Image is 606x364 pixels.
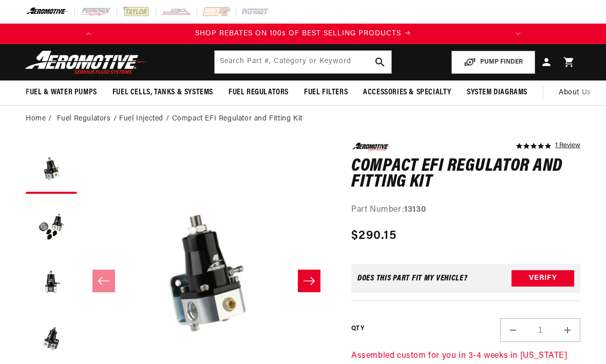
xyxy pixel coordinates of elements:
button: Translation missing: en.sections.announcements.previous_announcement [78,24,99,44]
summary: System Diagrams [459,80,535,105]
span: Fuel & Water Pumps [26,87,97,98]
summary: Accessories & Specialty [355,80,459,105]
a: SHOP REBATES ON 100s OF BEST SELLING PRODUCTS [99,28,508,39]
span: SHOP REBATES ON 100s OF BEST SELLING PRODUCTS [195,30,401,37]
li: Fuel Injected [119,113,172,125]
p: Assembled custom for you in 3-4 weeks in [US_STATE] [351,350,580,363]
summary: Fuel Regulators [221,80,296,105]
span: Fuel Regulators [229,87,289,98]
button: Translation missing: en.sections.announcements.next_announcement [508,24,528,44]
a: About Us [551,80,599,105]
img: Aeromotive [22,50,150,74]
span: System Diagrams [467,87,527,98]
button: Slide left [92,270,115,292]
button: Slide right [298,270,320,292]
button: Verify [512,270,574,287]
nav: breadcrumbs [26,113,580,125]
summary: Fuel & Water Pumps [18,80,105,105]
a: 1 reviews [555,143,580,150]
a: Home [26,113,46,125]
button: search button [369,51,391,73]
input: Search by Part Number, Category or Keyword [215,51,392,73]
summary: Fuel Cells, Tanks & Systems [105,80,221,105]
label: QTY [351,325,364,333]
div: Part Number: [351,204,580,217]
button: PUMP FINDER [451,51,535,74]
button: Load image 1 in gallery view [26,143,77,194]
span: $290.15 [351,227,396,245]
button: Load image 2 in gallery view [26,199,77,250]
span: About Us [559,89,591,96]
button: Load image 4 in gallery view [26,312,77,363]
div: Announcement [99,28,508,39]
span: Accessories & Specialty [363,87,451,98]
span: Fuel Cells, Tanks & Systems [112,87,213,98]
h1: Compact EFI Regulator and Fitting Kit [351,158,580,191]
li: Fuel Regulators [57,113,120,125]
strong: 13130 [404,206,426,214]
div: Does This part fit My vehicle? [357,274,468,282]
span: Fuel Filters [304,87,348,98]
button: Load image 3 in gallery view [26,255,77,307]
li: Compact EFI Regulator and Fitting Kit [172,113,302,125]
summary: Fuel Filters [296,80,355,105]
div: 1 of 2 [99,28,508,39]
